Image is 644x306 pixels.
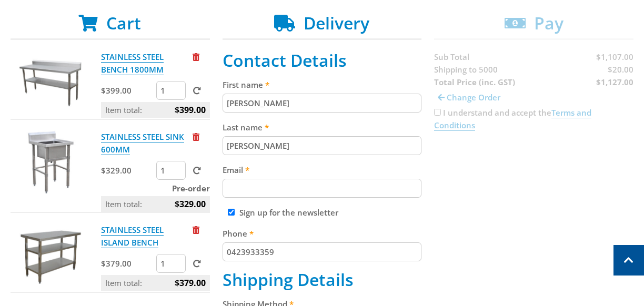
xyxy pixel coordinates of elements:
a: Remove from cart [193,131,199,142]
input: Please enter your telephone number. [223,242,422,261]
input: Please enter your email address. [223,179,422,198]
img: STAINLESS STEEL BENCH 1800MM [19,50,82,114]
h2: Contact Details [223,50,422,70]
p: Item total: [101,275,210,291]
p: $399.00 [101,84,155,97]
label: First name [223,78,422,91]
img: STAINLESS STEEL ISLAND BENCH [19,223,82,287]
p: Item total: [101,196,210,212]
p: $329.00 [101,164,155,177]
h2: Shipping Details [223,270,422,290]
img: STAINLESS STEEL SINK 600MM [19,130,82,193]
a: Remove from cart [193,52,199,62]
input: Please enter your last name. [223,136,422,155]
span: $399.00 [175,102,206,118]
span: Cart [106,12,141,34]
label: Email [223,164,422,176]
a: Remove from cart [193,225,199,235]
span: $329.00 [175,196,206,212]
label: Sign up for the newsletter [239,207,338,218]
p: Item total: [101,102,210,118]
label: Last name [223,121,422,134]
label: Phone [223,227,422,240]
span: Delivery [304,12,369,34]
a: STAINLESS STEEL BENCH 1800MM [101,52,164,75]
p: $379.00 [101,257,155,270]
p: Pre-order [101,182,210,195]
a: STAINLESS STEEL ISLAND BENCH [101,225,164,248]
span: $379.00 [175,275,206,291]
input: Please enter your first name. [223,94,422,113]
a: STAINLESS STEEL SINK 600MM [101,131,184,155]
